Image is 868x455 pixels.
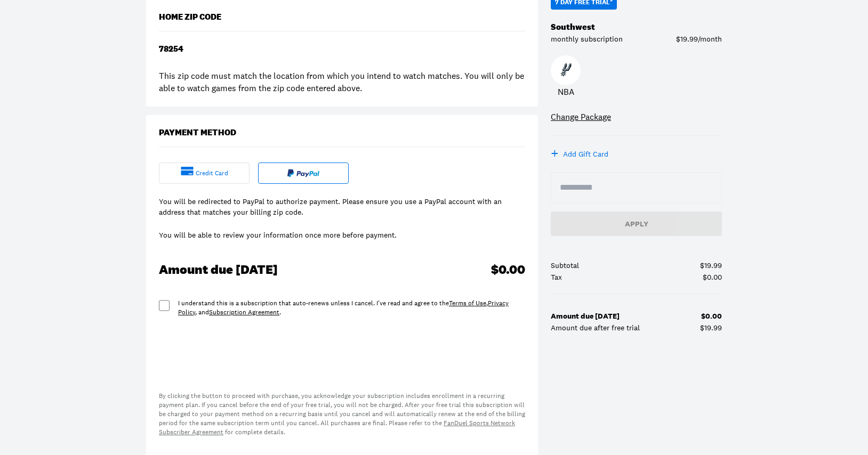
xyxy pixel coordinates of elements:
a: Change Package [551,111,611,123]
div: Payment Method [159,128,236,138]
div: $0.00 [703,273,722,281]
div: 78254 [159,44,183,54]
iframe: PayPal [302,338,382,367]
div: $0.00 [491,262,525,278]
b: Amount due [DATE] [551,311,620,321]
div: $19.99 [700,324,722,331]
div: I understand this is a subscription that auto-renews unless I cancel. I've read and agree to the ... [178,299,525,317]
a: Terms of Use [449,299,486,307]
button: +Add Gift Card [551,149,608,159]
img: Spurs [559,63,573,77]
div: Apply [559,220,713,228]
a: Privacy Policy [178,299,509,316]
img: Paypal fulltext logo [287,169,319,177]
div: Amount due [DATE] [159,262,278,278]
div: Tax [551,273,562,281]
div: monthly subscription [551,35,623,43]
b: $0.00 [701,311,722,321]
div: $19.99 [700,262,722,269]
p: NBA [558,85,574,98]
div: This zip code must match the location from which you intend to watch matches. You will only be ab... [159,70,525,94]
div: Home Zip Code [159,12,221,22]
div: Amount due after free trial [551,324,640,331]
div: Subtotal [551,262,579,269]
div: $19.99/month [676,35,722,43]
div: You will be able to review your information once more before payment. [159,230,397,241]
div: You will be redirected to PayPal to authorize payment. Please ensure you use a PayPal account wit... [159,197,525,217]
button: Apply [551,212,722,236]
div: Add Gift Card [563,149,608,159]
a: FanDuel Sports Network Subscriber Agreement [159,419,515,436]
div: + [551,148,559,159]
div: credit card [196,169,228,178]
div: By clicking the button to proceed with purchase, you acknowledge your subscription includes enrol... [159,392,525,436]
a: Subscription Agreement [209,308,279,316]
div: Southwest [551,22,595,32]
